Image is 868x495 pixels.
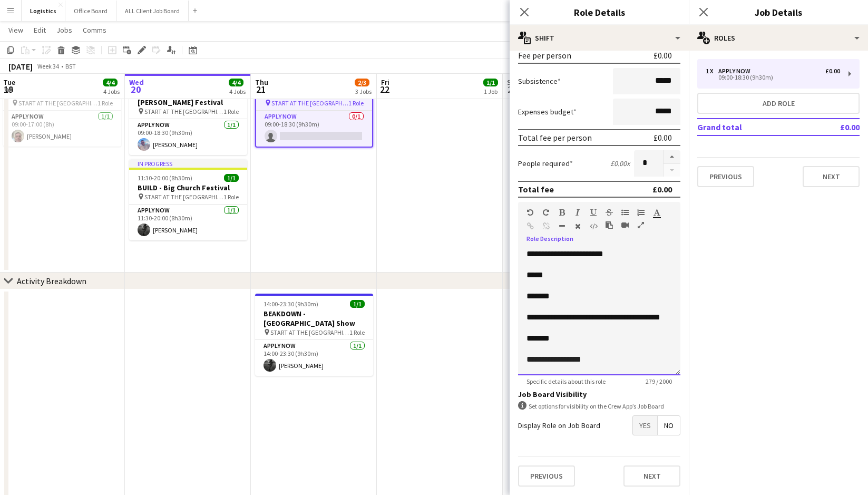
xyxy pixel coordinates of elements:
[129,77,144,87] span: Wed
[255,64,373,148] app-job-card: Draft09:00-18:30 (9h30m)0/1BUILD - CarFest South START AT THE [GEOGRAPHIC_DATA]1 RoleAPPLY NOW0/1...
[825,67,840,75] div: £0.00
[652,184,672,195] div: £0.00
[518,76,561,86] label: Subsistence
[810,119,860,135] td: £0.00
[706,75,840,80] div: 09:00-18:30 (9h30m)
[56,25,72,35] span: Jobs
[381,77,389,87] span: Fri
[138,174,192,182] span: 11:30-20:00 (8h30m)
[350,300,365,308] span: 1/1
[129,159,247,168] div: In progress
[697,119,810,135] td: Grand total
[18,99,97,107] span: START AT THE [GEOGRAPHIC_DATA]
[22,1,65,21] button: Logistics
[79,23,111,37] a: Comms
[97,99,113,107] span: 1 Role
[4,23,27,37] a: View
[229,88,246,95] div: 4 Jobs
[144,108,223,115] span: START AT THE [GEOGRAPHIC_DATA]
[610,159,630,168] div: £0.00 x
[103,88,120,95] div: 4 Jobs
[355,88,372,95] div: 3 Jobs
[718,67,755,75] div: APPLY NOW
[637,377,680,385] span: 279 / 2000
[526,208,534,217] button: Undo
[654,50,672,61] div: £0.00
[510,5,689,19] h3: Role Details
[65,62,76,70] div: BST
[507,77,519,87] span: Sat
[574,208,581,217] button: Italic
[349,328,365,336] span: 1 Role
[484,88,498,95] div: 1 Job
[129,159,247,240] app-job-card: In progress11:30-20:00 (8h30m)1/1BUILD - Big Church Festival START AT THE [GEOGRAPHIC_DATA]1 Role...
[518,107,577,117] label: Expenses budget
[256,111,372,147] app-card-role: APPLY NOW0/109:00-18:30 (9h30m)
[34,25,46,35] span: Edit
[706,67,718,75] div: 1 x
[83,25,106,35] span: Comms
[621,221,629,229] button: Insert video
[483,79,498,86] span: 1/1
[542,208,550,217] button: Redo
[223,193,239,201] span: 1 Role
[255,309,373,328] h3: BEAKDOWN - [GEOGRAPHIC_DATA] Show
[518,184,554,195] div: Total fee
[255,294,373,376] app-job-card: 14:00-23:30 (9h30m)1/1BEAKDOWN - [GEOGRAPHIC_DATA] Show START AT THE [GEOGRAPHIC_DATA]1 RoleAPPLY...
[65,1,116,21] button: Office Board
[129,205,247,240] app-card-role: APPLY NOW1/111:30-20:00 (8h30m)[PERSON_NAME]
[558,208,565,217] button: Bold
[264,300,318,308] span: 14:00-23:30 (9h30m)
[518,377,614,385] span: Specific details about this role
[2,83,15,95] span: 19
[654,132,672,143] div: £0.00
[518,401,680,411] div: Set options for visibility on the Crew App’s Job Board
[590,222,597,230] button: HTML Code
[8,25,23,35] span: View
[689,5,868,19] h3: Job Details
[633,416,657,435] span: Yes
[518,421,600,430] label: Display Role on Job Board
[270,328,349,336] span: START AT THE [GEOGRAPHIC_DATA]
[255,77,268,87] span: Thu
[623,465,680,487] button: Next
[3,77,15,87] span: Tue
[518,132,592,143] div: Total fee per person
[271,99,348,107] span: START AT THE [GEOGRAPHIC_DATA]
[8,61,33,72] div: [DATE]
[637,208,645,217] button: Ordered List
[253,83,268,95] span: 21
[697,93,860,114] button: Add role
[518,50,571,61] div: Fee per person
[223,108,239,115] span: 1 Role
[129,64,247,155] app-job-card: In progress09:00-18:30 (9h30m)1/1BUILD - Gone Wild with [PERSON_NAME] Festival START AT THE [GEOG...
[606,221,613,229] button: Paste as plain text
[510,25,689,51] div: Shift
[518,465,575,487] button: Previous
[689,25,868,51] div: Roles
[355,79,369,86] span: 2/3
[30,23,50,37] a: Edit
[518,159,573,168] label: People required
[379,83,389,95] span: 22
[505,83,519,95] span: 23
[128,83,144,95] span: 20
[558,222,565,230] button: Horizontal Line
[621,208,629,217] button: Unordered List
[116,1,189,21] button: ALL Client Job Board
[35,62,61,70] span: Week 34
[224,174,239,182] span: 1/1
[606,208,613,217] button: Strikethrough
[697,166,754,187] button: Previous
[144,193,223,201] span: START AT THE [GEOGRAPHIC_DATA]
[17,276,86,286] div: Activity Breakdown
[518,390,680,399] h3: Job Board Visibility
[664,150,680,164] button: Increase
[103,79,118,86] span: 4/4
[3,64,121,147] app-job-card: 09:00-17:00 (8h)1/1BUILD - [GEOGRAPHIC_DATA] Show START AT THE [GEOGRAPHIC_DATA]1 RoleAPPLY NOW1/...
